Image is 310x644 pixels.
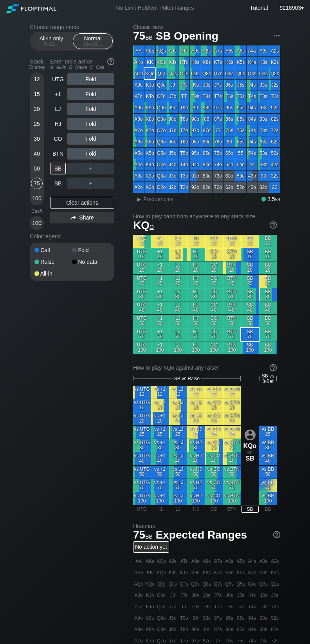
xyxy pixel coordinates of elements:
[190,114,201,125] div: 98o
[269,91,280,102] div: T2s
[187,248,205,261] div: HJ 15
[178,68,189,79] div: QTs
[133,288,151,301] div: UTG 30
[259,235,277,248] div: BB 12
[235,45,246,56] div: A5s
[241,288,259,301] div: SB 30
[201,136,212,147] div: 86o
[156,148,167,159] div: Q5o
[190,171,201,181] div: 93o
[167,182,178,193] div: J2o
[247,125,258,136] div: 74s
[213,114,223,125] div: 87s
[213,68,223,79] div: Q7s
[133,235,151,248] div: UTG 12
[169,328,187,341] div: LJ 75
[258,57,269,68] div: K3s
[133,219,154,231] span: KQ
[235,171,246,181] div: 53o
[269,159,280,170] div: 42s
[258,68,269,79] div: Q3s
[31,148,43,160] div: 40
[178,182,189,193] div: T2o
[133,301,151,314] div: UTG 40
[201,80,212,91] div: J8s
[133,102,144,113] div: A9o
[258,114,269,125] div: 83s
[224,102,235,113] div: 96s
[144,57,155,68] div: KK
[275,196,280,202] span: bb
[213,102,223,113] div: 97s
[201,148,212,159] div: 85o
[224,68,235,79] div: Q6s
[50,55,114,73] div: Enter table action
[50,163,66,174] div: SB
[150,222,154,230] span: o
[133,328,151,341] div: UTG 75
[223,261,241,274] div: BTN 20
[27,65,47,70] div: Tourney
[144,91,155,102] div: KTo
[67,73,114,85] div: Fold
[178,159,189,170] div: T4o
[156,114,167,125] div: Q8o
[269,125,280,136] div: 72s
[269,136,280,147] div: 62s
[187,288,205,301] div: HJ 30
[178,91,189,102] div: TT
[133,24,280,30] h2: Classic view
[269,68,280,79] div: Q2s
[31,178,43,189] div: 75
[187,261,205,274] div: HJ 20
[156,102,167,113] div: Q9o
[224,125,235,136] div: 76s
[205,315,223,328] div: CO 50
[167,68,178,79] div: QJs
[201,57,212,68] div: K8s
[235,159,246,170] div: 54o
[133,261,151,274] div: UTG 20
[132,30,154,43] span: 75
[247,91,258,102] div: T4s
[205,248,223,261] div: CO 15
[258,102,269,113] div: 93s
[167,148,178,159] div: J5o
[31,88,43,100] div: 15
[259,261,277,274] div: BB 20
[247,45,258,56] div: A4s
[167,102,178,113] div: J9o
[235,80,246,91] div: J5s
[258,159,269,170] div: 43s
[190,159,201,170] div: 94o
[235,114,246,125] div: 85s
[31,118,43,130] div: 25
[31,217,43,229] div: 100
[190,91,201,102] div: T9s
[50,133,66,145] div: CO
[259,275,277,288] div: BB 25
[151,248,169,261] div: +1 15
[156,125,167,136] div: Q7o
[269,363,278,372] img: help.32db89a4.svg
[250,5,268,11] a: Tutorial
[54,42,59,47] span: bb
[201,182,212,193] div: 82o
[106,57,115,66] img: help.32db89a4.svg
[70,216,76,220] img: share.864f2f62.svg
[213,45,223,56] div: A7s
[269,57,280,68] div: K2s
[75,34,111,49] div: Normal
[169,235,187,248] div: LJ 12
[31,192,43,204] div: 100
[30,24,114,30] h2: Choose range mode
[223,328,241,341] div: BTN 75
[50,103,66,115] div: LJ
[205,301,223,314] div: CO 40
[269,45,280,56] div: A2s
[272,530,281,539] img: help.32db89a4.svg
[258,182,269,193] div: 32o
[156,68,167,79] div: QQ
[205,261,223,274] div: CO 20
[224,159,235,170] div: 64o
